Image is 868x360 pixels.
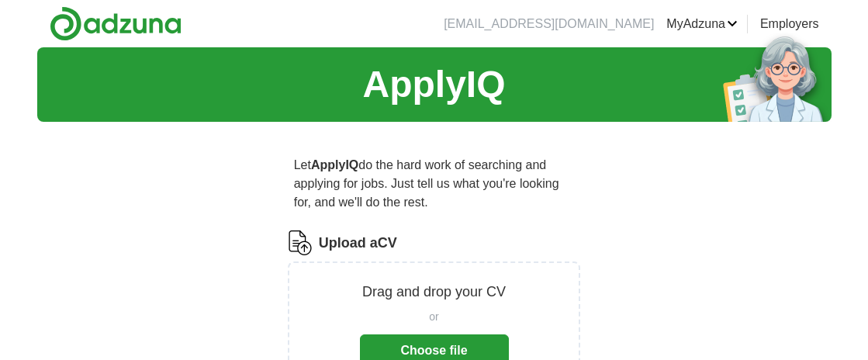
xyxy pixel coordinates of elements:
h1: ApplyIQ [362,57,505,112]
strong: ApplyIQ [311,158,358,171]
label: Upload a CV [319,233,397,254]
img: Adzuna logo [50,6,182,41]
p: Drag and drop your CV [362,282,506,303]
img: CV Icon [288,230,313,255]
span: or [429,309,438,325]
a: MyAdzuna [666,15,738,33]
li: [EMAIL_ADDRESS][DOMAIN_NAME] [444,15,654,33]
p: Let do the hard work of searching and applying for jobs. Just tell us what you're looking for, an... [288,150,581,218]
a: Employers [760,15,819,33]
